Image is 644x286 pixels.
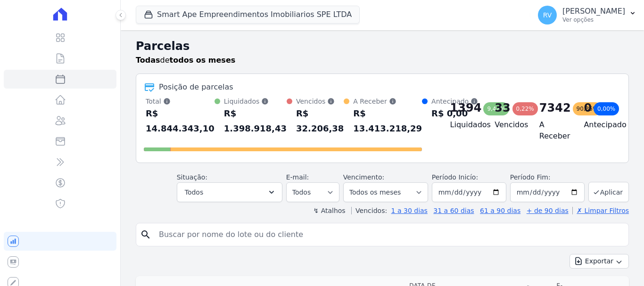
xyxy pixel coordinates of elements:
[136,56,160,65] strong: Todas
[170,56,236,65] strong: todos os meses
[296,106,344,136] div: R$ 32.206,38
[136,6,360,24] button: Smart Ape Empreendimentos Imobiliarios SPE LTDA
[495,119,524,131] h4: Vencidos
[177,173,207,181] label: Situação:
[510,172,585,182] label: Período Fim:
[539,119,569,142] h4: A Receber
[584,119,613,131] h4: Antecipado
[450,119,480,131] h4: Liquidados
[224,97,287,106] div: Liquidados
[313,207,345,214] label: ↯ Atalhos
[431,97,478,106] div: Antecipado
[177,182,282,202] button: Todos
[391,207,428,214] a: 1 a 30 dias
[136,38,629,55] h2: Parcelas
[343,173,384,181] label: Vencimento:
[224,106,287,136] div: R$ 1.398.918,43
[530,2,644,28] button: RV [PERSON_NAME] Ver opções
[431,106,478,121] div: R$ 0,00
[351,207,387,214] label: Vencidos:
[572,207,629,214] a: ✗ Limpar Filtros
[433,207,474,214] a: 31 a 60 dias
[185,187,203,198] span: Todos
[480,207,520,214] a: 61 a 90 dias
[146,97,215,106] div: Total
[495,100,510,115] div: 33
[136,55,235,66] p: de
[562,16,625,24] p: Ver opções
[353,106,422,136] div: R$ 13.413.218,29
[562,7,625,16] p: [PERSON_NAME]
[146,106,215,136] div: R$ 14.844.343,10
[573,102,602,115] div: 90,36%
[140,229,151,240] i: search
[543,12,552,18] span: RV
[153,225,625,244] input: Buscar por nome do lote ou do cliente
[432,173,478,181] label: Período Inicío:
[594,102,619,115] div: 0,00%
[286,173,309,181] label: E-mail:
[296,97,344,106] div: Vencidos
[539,100,571,115] div: 7342
[159,82,233,93] div: Posição de parcelas
[353,97,422,106] div: A Receber
[512,102,538,115] div: 0,22%
[450,100,482,115] div: 1394
[483,102,509,115] div: 9,42%
[584,100,592,115] div: 0
[527,207,569,214] a: + de 90 dias
[588,182,629,202] button: Aplicar
[570,254,629,269] button: Exportar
